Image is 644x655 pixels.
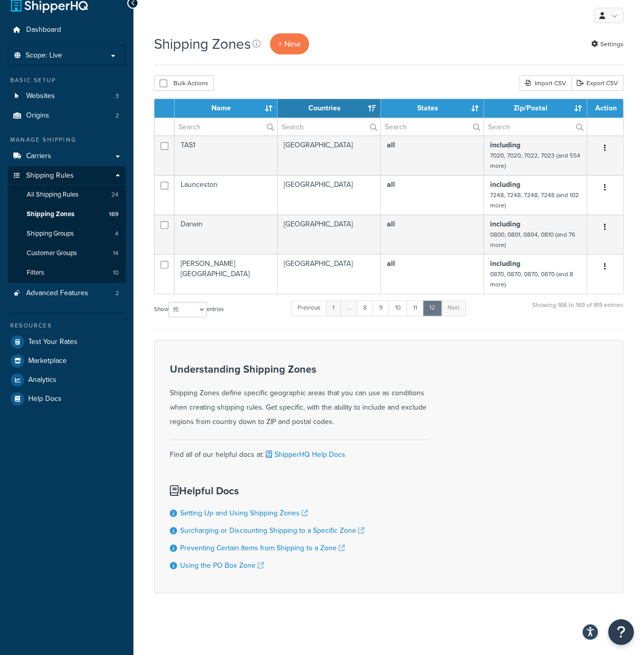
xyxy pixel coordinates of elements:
a: Help Docs [8,390,126,408]
th: Name: activate to sort column ascending [174,99,278,118]
td: [GEOGRAPHIC_DATA] [278,175,381,215]
h3: Understanding Shipping Zones [170,363,426,375]
input: Search [174,118,277,136]
td: Launceston [174,175,278,215]
a: Shipping Rules [8,166,126,185]
div: Showing 166 to 169 of 169 entries [532,299,623,321]
li: Websites [8,87,126,106]
td: [GEOGRAPHIC_DATA] [278,136,381,175]
a: Previous [291,300,327,316]
b: including [490,258,520,269]
a: Dashboard [8,21,126,40]
span: Shipping Zones [27,210,74,219]
span: Scope: Live [26,51,62,60]
input: Search [381,118,483,136]
button: Open Resource Center [608,619,634,645]
b: all [387,258,395,269]
b: all [387,219,395,229]
select: Showentries [168,302,207,317]
a: Customer Groups 14 [8,244,126,263]
li: Shipping Groups [8,224,126,243]
li: Customer Groups [8,244,126,263]
a: Shipping Groups 4 [8,224,126,243]
span: Origins [26,111,49,120]
div: Find all of our helpful docs at: [170,439,426,462]
li: Origins [8,106,126,125]
b: including [490,219,520,229]
div: Shipping Zones define specific geographic areas that you can use as conditions when creating ship... [170,363,426,429]
button: Bulk Actions [154,75,214,91]
small: 7248, 7248, 7248, 7248 (and 102 more) [490,190,579,210]
a: All Shipping Rules 24 [8,185,126,204]
a: 10 [388,300,407,316]
a: Advanced Features 2 [8,284,126,303]
span: Websites [26,92,55,101]
a: 8 [357,300,374,316]
li: Filters [8,263,126,282]
span: 24 [111,190,119,199]
span: 3 [115,92,119,101]
a: 12 [423,300,442,316]
li: Shipping Rules [8,166,126,283]
a: Shipping Zones 169 [8,205,126,224]
td: [GEOGRAPHIC_DATA] [278,215,381,254]
a: Carriers [8,147,126,166]
span: 14 [113,249,119,258]
span: 2 [115,111,119,120]
b: including [490,179,520,190]
small: 0800, 0801, 0804, 0810 (and 76 more) [490,230,575,249]
label: Show entries [154,302,224,317]
span: + New [278,38,301,50]
b: all [387,179,395,190]
span: Test Your Rates [28,338,77,346]
span: Marketplace [28,357,67,365]
span: Help Docs [28,395,62,403]
a: 9 [373,300,389,316]
td: [GEOGRAPHIC_DATA] [278,254,381,294]
a: 11 [406,300,424,316]
td: Darwin [174,215,278,254]
a: Analytics [8,371,126,389]
a: Export CSV [571,75,623,91]
span: All Shipping Rules [27,190,79,199]
span: Analytics [28,376,56,384]
span: 169 [109,210,119,219]
span: Filters [27,268,44,277]
td: [PERSON_NAME][GEOGRAPHIC_DATA] [174,254,278,294]
a: … [340,300,358,316]
a: Next [441,300,466,316]
th: States: activate to sort column ascending [381,99,484,118]
li: Shipping Zones [8,205,126,224]
span: Shipping Groups [27,229,74,238]
input: Search [278,118,380,136]
a: Preventing Certain Items from Shipping to a Zone [180,543,345,553]
small: 7020, 7020, 7022, 7023 (and 554 more) [490,151,580,170]
a: Marketplace [8,352,126,370]
a: Websites 3 [8,87,126,106]
a: Setting Up and Using Shipping Zones [180,508,308,518]
div: Manage Shipping [8,136,126,144]
span: Advanced Features [26,289,88,298]
span: Shipping Rules [26,171,74,180]
a: Settings [591,37,623,51]
td: TAS1 [174,136,278,175]
a: ShipperHQ Help Docs [264,449,345,460]
span: Carriers [26,152,51,161]
a: Filters 10 [8,263,126,282]
b: including [490,140,520,150]
a: 1 [326,300,341,316]
a: Origins 2 [8,106,126,125]
th: Countries: activate to sort column ascending [278,99,381,118]
div: Resources [8,321,126,330]
th: Zip/Postal: activate to sort column ascending [484,99,587,118]
a: Test Your Rates [8,333,126,351]
div: Import CSV [519,75,571,91]
div: Basic Setup [8,76,126,85]
h3: Helpful Docs [170,485,364,496]
span: 4 [115,229,119,238]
